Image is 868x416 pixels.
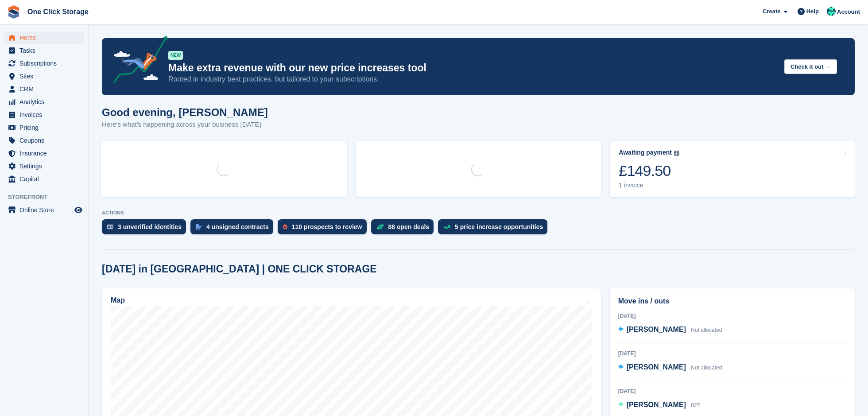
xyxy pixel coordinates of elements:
[73,205,84,215] a: Preview store
[206,223,269,230] div: 4 unsigned contracts
[455,223,543,230] div: 5 price increase opportunities
[4,160,84,172] a: menu
[19,96,73,108] span: Analytics
[438,219,552,239] a: 5 price increase opportunities
[4,70,84,82] a: menu
[24,4,92,19] a: One Click Storage
[102,120,268,130] p: Here's what's happening across your business [DATE]
[618,324,722,336] a: [PERSON_NAME] Not allocated
[107,224,113,229] img: verify_identity-adf6edd0f0f0b5bbfe63781bf79b02c33cf7c696d77639b501bdc392416b5a36.svg
[619,182,679,189] div: 1 invoice
[111,296,125,304] h2: Map
[196,224,202,229] img: contract_signature_icon-13c848040528278c33f63329250d36e43548de30e8caae1d1a13099fd9432cc5.svg
[618,312,846,320] div: [DATE]
[806,7,819,16] span: Help
[19,147,73,159] span: Insurance
[618,400,700,411] a: [PERSON_NAME] 027
[618,362,722,373] a: [PERSON_NAME] Not allocated
[190,219,278,239] a: 4 unsigned contracts
[8,193,88,202] span: Storefront
[4,121,84,134] a: menu
[4,173,84,185] a: menu
[118,223,182,230] div: 3 unverified identities
[610,141,856,197] a: Awaiting payment £149.50 1 invoice
[7,5,20,19] img: stora-icon-8386f47178a22dfd0bd8f6a31ec36ba5ce8667c1dd55bd0f319d3a0aa187defe.svg
[4,134,84,147] a: menu
[19,173,73,185] span: Capital
[691,402,700,408] span: 027
[376,224,384,230] img: deal-1b604bf984904fb50ccaf53a9ad4b4a5d6e5aea283cecdc64d6e3604feb123c2.svg
[292,223,362,230] div: 110 prospects to review
[106,36,168,86] img: price-adjustments-announcement-icon-8257ccfd72463d97f412b2fc003d46551f7dbcb40ab6d574587a9cd5c0d94...
[627,401,686,408] span: [PERSON_NAME]
[4,147,84,159] a: menu
[19,31,73,44] span: Home
[4,57,84,70] a: menu
[19,83,73,95] span: CRM
[168,51,183,60] div: NEW
[763,7,780,16] span: Create
[371,219,438,239] a: 88 open deals
[102,106,268,118] h1: Good evening, [PERSON_NAME]
[618,350,846,358] div: [DATE]
[102,263,377,275] h2: [DATE] in [GEOGRAPHIC_DATA] | ONE CLICK STORAGE
[168,62,777,74] p: Make extra revenue with our new price increases tool
[4,44,84,57] a: menu
[102,219,190,239] a: 3 unverified identities
[19,160,73,172] span: Settings
[19,109,73,121] span: Invoices
[19,121,73,134] span: Pricing
[4,31,84,44] a: menu
[168,74,777,84] p: Rooted in industry best practices, but tailored to your subscriptions.
[19,204,73,216] span: Online Store
[443,225,450,229] img: price_increase_opportunities-93ffe204e8149a01c8c9dc8f82e8f89637d9d84a8eef4429ea346261dce0b2c0.svg
[619,149,672,156] div: Awaiting payment
[618,387,846,395] div: [DATE]
[19,57,73,70] span: Subscriptions
[4,109,84,121] a: menu
[388,223,430,230] div: 88 open deals
[691,327,722,333] span: Not allocated
[784,59,837,74] button: Check it out →
[19,44,73,57] span: Tasks
[19,70,73,82] span: Sites
[837,8,860,16] span: Account
[4,96,84,108] a: menu
[19,134,73,147] span: Coupons
[283,224,287,229] img: prospect-51fa495bee0391a8d652442698ab0144808aea92771e9ea1ae160a38d050c398.svg
[4,83,84,95] a: menu
[627,326,686,333] span: [PERSON_NAME]
[618,296,846,307] h2: Move ins / outs
[627,363,686,371] span: [PERSON_NAME]
[619,162,679,180] div: £149.50
[674,151,679,156] img: icon-info-grey-7440780725fd019a000dd9b08b2336e03edf1995a4989e88bcd33f0948082b44.svg
[4,204,84,216] a: menu
[691,365,722,371] span: Not allocated
[827,7,836,16] img: Katy Forster
[102,210,855,216] p: ACTIONS
[278,219,371,239] a: 110 prospects to review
